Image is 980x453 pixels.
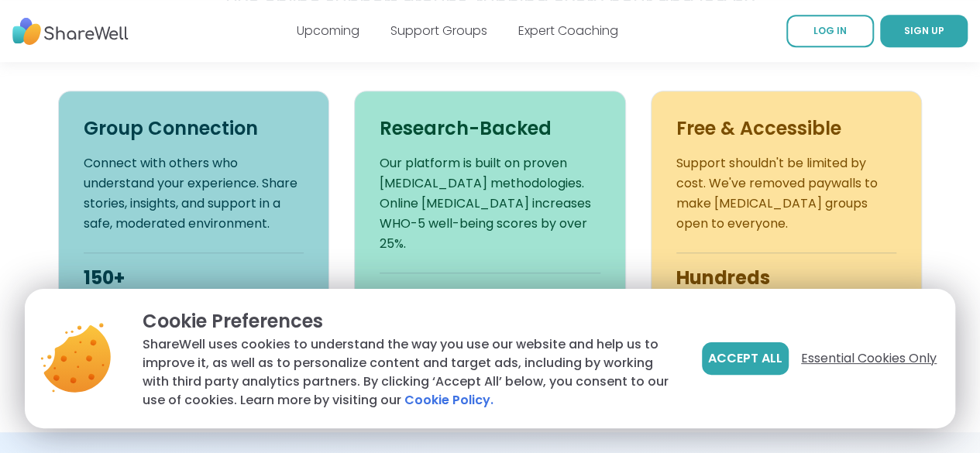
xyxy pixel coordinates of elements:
[84,116,304,141] h3: Group Connection
[380,153,600,254] p: Our platform is built on proven [MEDICAL_DATA] methodologies. Online [MEDICAL_DATA] increases WHO...
[518,22,618,39] a: Expert Coaching
[404,391,493,410] a: Cookie Policy.
[801,349,937,368] span: Essential Cookies Only
[880,15,968,47] a: SIGN UP
[676,266,897,290] div: Hundreds
[390,22,487,39] a: Support Groups
[813,24,847,37] span: LOG IN
[380,116,600,141] h3: Research-Backed
[676,153,897,234] p: Support shouldn't be limited by cost. We've removed paywalls to make [MEDICAL_DATA] groups open t...
[702,342,789,375] button: Accept All
[297,22,359,39] a: Upcoming
[380,286,600,311] div: 96%
[143,335,677,410] p: ShareWell uses cookies to understand the way you use our website and help us to improve it, as we...
[84,153,304,234] p: Connect with others who understand your experience. Share stories, insights, and support in a saf...
[904,24,944,37] span: SIGN UP
[84,266,304,290] div: 150+
[676,116,897,141] h3: Free & Accessible
[12,10,129,53] img: ShareWell Nav Logo
[708,349,782,368] span: Accept All
[786,15,874,47] a: LOG IN
[143,307,677,335] p: Cookie Preferences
